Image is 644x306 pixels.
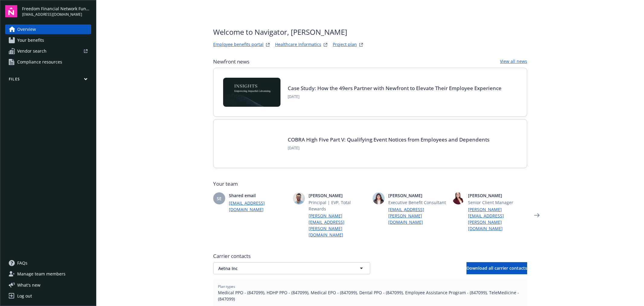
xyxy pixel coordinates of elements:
[5,282,50,288] button: What's new
[532,210,542,220] a: Next
[229,192,288,199] span: Shared email
[5,258,91,268] a: FAQs
[288,136,489,143] a: COBRA High Five Part V: Qualifying Event Notices from Employees and Dependents
[17,24,36,34] span: Overview
[223,78,280,107] img: Card Image - INSIGHTS copy.png
[5,35,91,45] a: Your benefits
[213,41,264,48] a: Employee benefits portal
[17,291,32,301] div: Log out
[5,46,91,56] a: Vendor search
[5,57,91,67] a: Compliance resources
[5,269,91,279] a: Manage team members
[218,265,344,272] span: Aetna Inc
[17,282,40,288] span: What ' s new
[5,76,91,84] button: Files
[213,262,370,274] button: Aetna Inc
[333,41,357,48] a: Project plan
[229,200,288,213] a: [EMAIL_ADDRESS][DOMAIN_NAME]
[213,180,527,187] span: Your team
[309,213,368,238] a: [PERSON_NAME][EMAIL_ADDRESS][PERSON_NAME][DOMAIN_NAME]
[223,129,280,158] img: BLOG-Card Image - Compliance - COBRA High Five Pt 5 - 09-11-25.jpg
[500,58,527,65] a: View all news
[309,192,368,199] span: [PERSON_NAME]
[293,192,305,204] img: photo
[217,195,222,202] span: SE
[22,12,91,17] span: [EMAIL_ADDRESS][DOMAIN_NAME]
[452,192,464,204] img: photo
[17,269,66,279] span: Manage team members
[218,289,522,302] span: Medical PPO - (847099), HDHP PPO - (847099), Medical EPO - (847099), Dental PPO - (847099), Emplo...
[288,85,501,92] a: Case Study: How the 49ers Partner with Newfront to Elevate Their Employee Experience
[5,24,91,34] a: Overview
[22,5,91,12] span: Freedom Financial Network Funding, LLC
[17,46,46,56] span: Vendor search
[213,252,527,260] span: Carrier contacts
[288,145,489,151] span: [DATE]
[213,27,365,37] span: Welcome to Navigator , [PERSON_NAME]
[468,199,527,206] span: Senior Client Manager
[466,265,527,271] span: Download all carrier contacts
[275,41,321,48] a: Healthcare Informatics
[468,192,527,199] span: [PERSON_NAME]
[22,5,91,17] button: Freedom Financial Network Funding, LLC[EMAIL_ADDRESS][DOMAIN_NAME]
[17,35,44,45] span: Your benefits
[5,5,17,17] img: navigator-logo.svg
[218,284,522,289] span: Plan types
[466,262,527,274] button: Download all carrier contacts
[373,192,385,204] img: photo
[17,258,27,268] span: FAQs
[264,41,271,48] a: striveWebsite
[213,58,249,65] span: Newfront news
[388,199,447,206] span: Executive Benefit Consultant
[288,94,501,99] span: [DATE]
[357,41,365,48] a: projectPlanWebsite
[468,206,527,232] a: [PERSON_NAME][EMAIL_ADDRESS][PERSON_NAME][DOMAIN_NAME]
[388,192,447,199] span: [PERSON_NAME]
[322,41,329,48] a: springbukWebsite
[309,199,368,212] span: Principal | EVP, Total Rewards
[388,206,447,225] a: [EMAIL_ADDRESS][PERSON_NAME][DOMAIN_NAME]
[17,57,62,67] span: Compliance resources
